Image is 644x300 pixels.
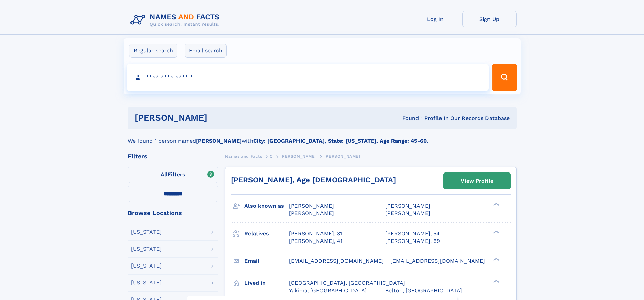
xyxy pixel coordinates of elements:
div: Browse Locations [128,210,218,216]
span: Belton, [GEOGRAPHIC_DATA] [385,287,462,294]
span: [PERSON_NAME] [385,210,430,216]
h3: Lived in [244,277,289,289]
a: [PERSON_NAME] [280,152,316,160]
label: Filters [128,167,218,183]
div: [US_STATE] [131,229,162,235]
div: We found 1 person named with . [128,129,517,145]
a: Log In [408,11,462,27]
div: ❯ [492,257,500,261]
a: [PERSON_NAME], Age [DEMOGRAPHIC_DATA] [231,176,396,184]
a: [PERSON_NAME], 41 [289,237,342,245]
label: Email search [185,44,227,58]
h1: [PERSON_NAME] [135,114,305,122]
span: [PERSON_NAME] [289,210,334,216]
span: Yakima, [GEOGRAPHIC_DATA] [289,287,367,294]
div: ❯ [492,230,500,234]
span: C [270,154,273,159]
a: C [270,152,273,160]
label: Regular search [129,44,177,58]
a: Names and Facts [225,152,262,160]
div: Found 1 Profile In Our Records Database [305,115,510,122]
div: [US_STATE] [131,263,162,269]
input: search input [127,64,489,91]
span: [PERSON_NAME] [385,203,430,209]
div: View Profile [461,173,493,189]
span: [PERSON_NAME] [280,154,316,159]
div: ❯ [492,279,500,283]
img: Logo Names and Facts [128,11,225,29]
span: [EMAIL_ADDRESS][DOMAIN_NAME] [289,258,384,264]
a: [PERSON_NAME], 69 [385,237,440,245]
h3: Also known as [244,200,289,212]
span: [EMAIL_ADDRESS][DOMAIN_NAME] [390,258,485,264]
a: [PERSON_NAME], 31 [289,230,342,237]
span: [PERSON_NAME] [289,203,334,209]
h3: Relatives [244,228,289,239]
div: Filters [128,153,218,159]
button: Search Button [492,64,517,91]
a: View Profile [444,173,510,189]
a: Sign Up [462,11,517,27]
b: [PERSON_NAME] [196,138,242,144]
div: [US_STATE] [131,280,162,285]
h3: Email [244,255,289,267]
span: All [161,171,168,178]
div: [US_STATE] [131,246,162,252]
b: City: [GEOGRAPHIC_DATA], State: [US_STATE], Age Range: 45-60 [253,138,427,144]
div: ❯ [492,202,500,207]
span: [PERSON_NAME] [324,154,360,159]
span: [GEOGRAPHIC_DATA], [GEOGRAPHIC_DATA] [289,280,405,286]
a: [PERSON_NAME], 54 [385,230,440,237]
